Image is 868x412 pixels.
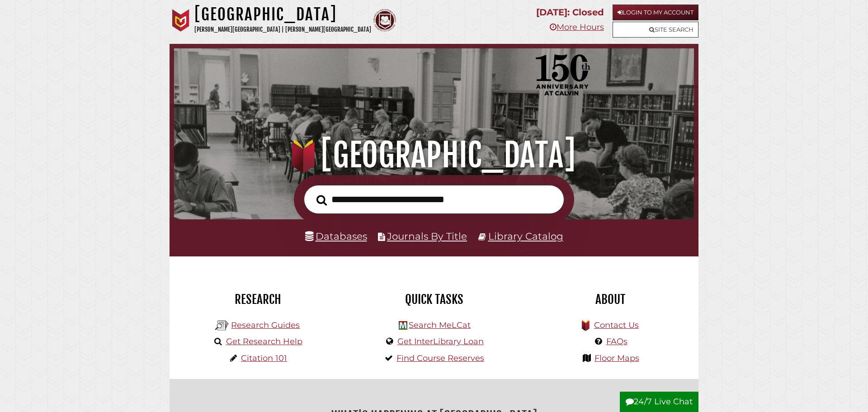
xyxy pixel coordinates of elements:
[316,194,327,206] i: Search
[241,353,287,363] a: Citation 101
[170,9,192,32] img: Calvin University
[353,292,515,307] h2: Quick Tasks
[613,22,698,38] a: Site Search
[231,320,300,330] a: Research Guides
[194,24,371,35] p: [PERSON_NAME][GEOGRAPHIC_DATA] | [PERSON_NAME][GEOGRAPHIC_DATA]
[187,135,681,175] h1: [GEOGRAPHIC_DATA]
[312,192,331,208] button: Search
[215,319,229,332] img: Hekman Library Logo
[176,292,339,307] h2: Research
[305,230,367,242] a: Databases
[409,320,471,330] a: Search MeLCat
[550,22,604,32] a: More Hours
[529,292,692,307] h2: About
[594,320,639,330] a: Contact Us
[387,230,467,242] a: Journals By Title
[226,336,302,346] a: Get Research Help
[606,336,627,346] a: FAQs
[399,321,407,330] img: Hekman Library Logo
[396,353,484,363] a: Find Course Reserves
[536,5,604,20] p: [DATE]: Closed
[397,336,484,346] a: Get InterLibrary Loan
[594,353,639,363] a: Floor Maps
[613,5,698,20] a: Login to My Account
[488,230,563,242] a: Library Catalog
[194,5,371,24] h1: [GEOGRAPHIC_DATA]
[373,9,396,32] img: Calvin Theological Seminary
